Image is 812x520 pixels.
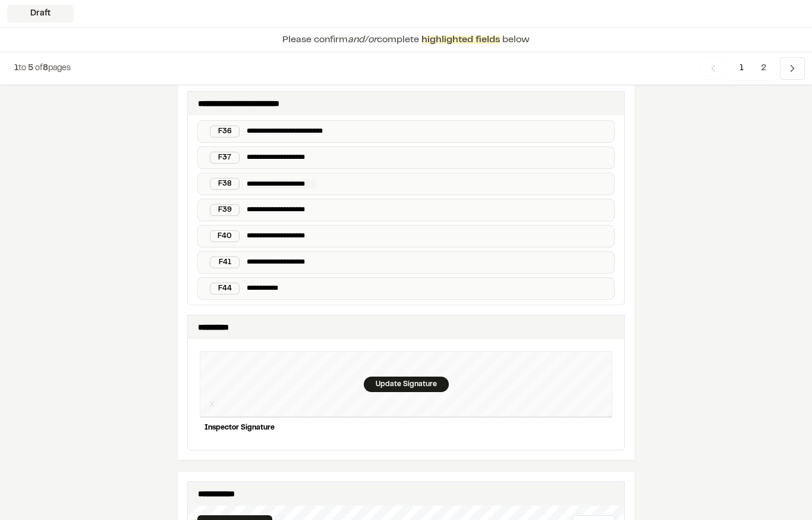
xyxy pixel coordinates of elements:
[43,65,48,72] span: 8
[14,65,18,72] span: 1
[210,204,240,216] div: F39
[421,36,500,44] span: highlighted fields
[348,36,377,44] span: and/or
[200,418,612,438] div: Inspector Signature
[210,256,240,268] div: F41
[731,57,753,80] span: 1
[210,126,240,137] div: F36
[210,178,240,190] div: F38
[28,65,33,72] span: 5
[364,377,449,392] div: Update Signature
[210,152,240,164] div: F37
[752,57,775,80] span: 2
[282,33,530,47] p: Please confirm complete below
[210,283,240,295] div: F44
[210,230,240,242] div: F40
[701,57,805,80] nav: Navigation
[14,62,71,75] p: to of pages
[7,5,74,23] div: Draft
